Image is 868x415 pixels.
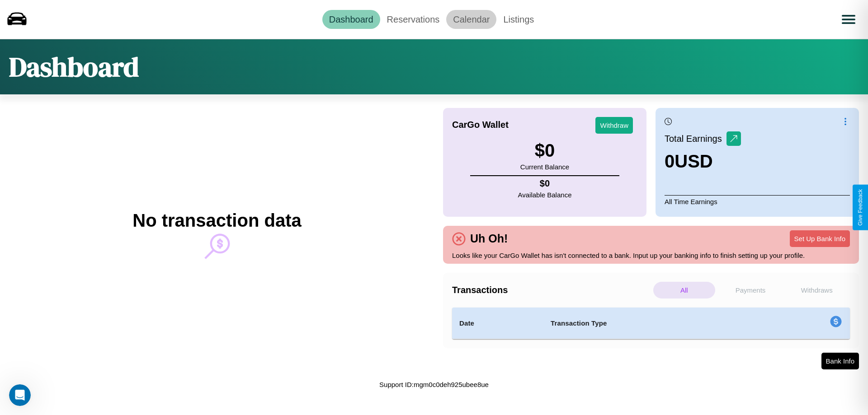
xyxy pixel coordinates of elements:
p: All Time Earnings [665,195,850,208]
button: Bank Info [821,353,859,369]
a: Calendar [446,10,496,29]
div: Give Feedback [857,189,863,226]
h4: Uh Oh! [466,232,512,245]
p: Withdraws [786,282,848,298]
p: Payments [720,282,782,298]
p: Looks like your CarGo Wallet has isn't connected to a bank. Input up your banking info to finish ... [452,249,850,261]
p: Support ID: mgm0c0deh925ubee8ue [379,378,489,391]
a: Listings [496,10,541,29]
h3: $ 0 [520,140,569,161]
p: Total Earnings [665,131,726,147]
p: Available Balance [518,189,572,201]
iframe: Intercom live chat [9,384,31,406]
h4: Transactions [452,285,651,295]
h4: CarGo Wallet [452,120,509,130]
h1: Dashboard [9,48,139,85]
h4: Date [459,318,536,329]
a: Reservations [380,10,447,29]
button: Open menu [836,7,861,32]
h3: 0 USD [665,151,741,172]
h4: Transaction Type [551,318,756,329]
button: Set Up Bank Info [790,230,850,247]
h2: No transaction data [132,210,301,231]
button: Withdraw [595,117,633,134]
p: All [653,282,715,298]
a: Dashboard [322,10,380,29]
h4: $ 0 [518,178,572,189]
p: Current Balance [520,161,569,173]
table: simple table [452,308,850,339]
